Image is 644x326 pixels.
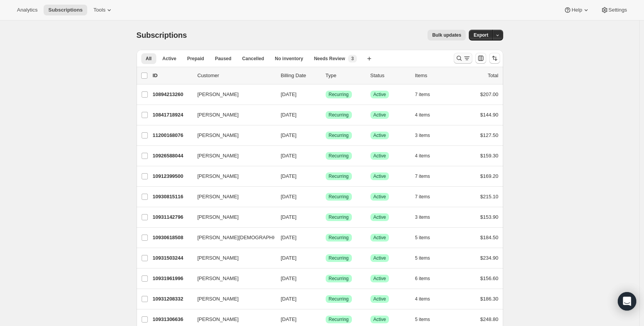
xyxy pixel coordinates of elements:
[193,191,270,203] button: [PERSON_NAME]
[374,235,386,241] span: Active
[374,194,386,200] span: Active
[329,132,349,139] span: Recurring
[480,214,499,220] span: $153.90
[415,112,430,118] span: 4 items
[153,254,191,262] p: 10931503244
[153,111,191,119] p: 10841718924
[215,56,232,62] span: Paused
[329,296,349,302] span: Recurring
[153,191,499,202] div: 10930815116[PERSON_NAME][DATE]SuccessRecurringSuccessActive7 items$215.10
[193,150,270,162] button: [PERSON_NAME]
[153,72,499,79] div: IDCustomerBilling DateTypeStatusItemsTotal
[153,193,191,201] p: 10930815116
[473,32,488,38] span: Export
[198,254,239,262] span: [PERSON_NAME]
[193,170,270,182] button: [PERSON_NAME]
[329,235,349,241] span: Recurring
[415,314,439,325] button: 5 items
[198,152,239,160] span: [PERSON_NAME]
[153,213,191,221] p: 10931142796
[415,150,439,161] button: 4 items
[415,275,430,282] span: 6 items
[193,109,270,121] button: [PERSON_NAME]
[281,132,297,138] span: [DATE]
[480,132,499,138] span: $127.50
[153,132,191,139] p: 11200168076
[193,252,270,264] button: [PERSON_NAME]
[153,234,191,242] p: 10930618508
[415,153,430,159] span: 4 items
[329,112,349,118] span: Recurring
[374,112,386,118] span: Active
[153,130,499,141] div: 11200168076[PERSON_NAME][DATE]SuccessRecurringSuccessActive3 items$127.50
[596,5,632,15] button: Settings
[281,112,297,118] span: [DATE]
[489,53,500,64] button: Sort the results
[329,316,349,323] span: Recurring
[480,91,499,97] span: $207.00
[146,56,152,62] span: All
[415,132,430,139] span: 3 items
[137,31,187,39] span: Subscriptions
[609,7,627,13] span: Settings
[488,72,498,79] p: Total
[153,110,499,120] div: 10841718924[PERSON_NAME][DATE]SuccessRecurringSuccessActive4 items$144.90
[374,91,386,98] span: Active
[374,173,386,179] span: Active
[329,275,349,282] span: Recurring
[415,232,439,243] button: 5 items
[329,255,349,261] span: Recurring
[351,56,354,62] span: 3
[153,253,499,264] div: 10931503244[PERSON_NAME][DATE]SuccessRecurringSuccessActive5 items$234.90
[281,316,297,322] span: [DATE]
[374,214,386,220] span: Active
[193,293,270,305] button: [PERSON_NAME]
[415,255,430,261] span: 5 items
[475,53,486,64] button: Customize table column order and visibility
[281,235,297,240] span: [DATE]
[198,111,239,119] span: [PERSON_NAME]
[469,30,493,41] button: Export
[415,91,430,98] span: 7 items
[559,5,594,15] button: Help
[198,213,239,221] span: [PERSON_NAME]
[198,275,239,282] span: [PERSON_NAME]
[415,110,439,120] button: 4 items
[329,153,349,159] span: Recurring
[198,193,239,201] span: [PERSON_NAME]
[432,32,461,38] span: Bulk updates
[193,313,270,326] button: [PERSON_NAME]
[415,191,439,202] button: 7 items
[415,194,430,200] span: 7 items
[281,296,297,302] span: [DATE]
[480,255,499,261] span: $234.90
[480,316,499,322] span: $248.80
[44,5,87,15] button: Subscriptions
[415,214,430,220] span: 3 items
[153,295,191,303] p: 10931208332
[187,56,204,62] span: Prepaid
[415,296,430,302] span: 4 items
[571,7,582,13] span: Help
[12,5,42,15] button: Analytics
[326,72,364,79] div: Type
[374,275,386,282] span: Active
[198,316,239,323] span: [PERSON_NAME]
[428,30,466,41] button: Bulk updates
[93,7,105,13] span: Tools
[198,234,295,242] span: [PERSON_NAME][DEMOGRAPHIC_DATA]
[374,132,386,139] span: Active
[275,56,303,62] span: No inventory
[363,53,375,64] button: Create new view
[618,292,636,311] div: Open Intercom Messenger
[48,7,83,13] span: Subscriptions
[198,172,239,180] span: [PERSON_NAME]
[415,294,439,304] button: 4 items
[415,253,439,264] button: 5 items
[153,152,191,160] p: 10926588044
[480,275,499,281] span: $156.60
[480,112,499,118] span: $144.90
[242,56,264,62] span: Cancelled
[281,214,297,220] span: [DATE]
[153,212,499,223] div: 10931142796[PERSON_NAME][DATE]SuccessRecurringSuccessActive3 items$153.90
